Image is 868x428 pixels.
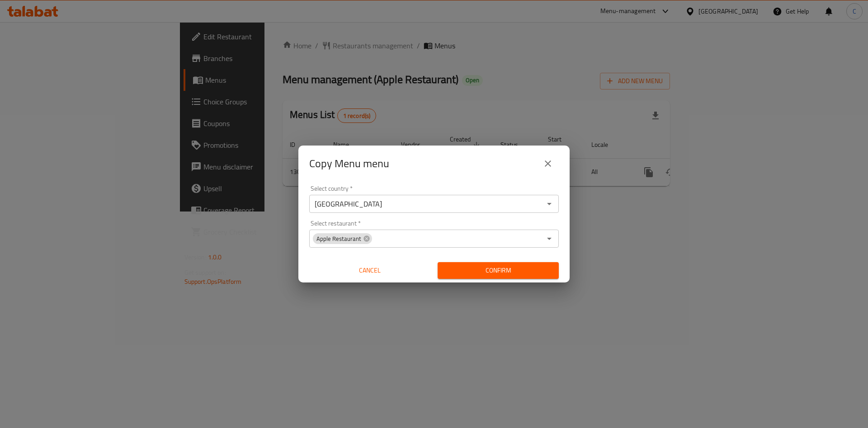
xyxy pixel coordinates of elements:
[445,265,552,276] span: Confirm
[309,262,430,279] button: Cancel
[313,265,427,276] span: Cancel
[543,232,556,245] button: Open
[438,262,559,279] button: Confirm
[309,156,389,171] h2: Copy Menu menu
[313,235,365,243] span: Apple Restaurant
[543,198,556,210] button: Open
[313,233,372,244] div: Apple Restaurant
[537,153,559,174] button: close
